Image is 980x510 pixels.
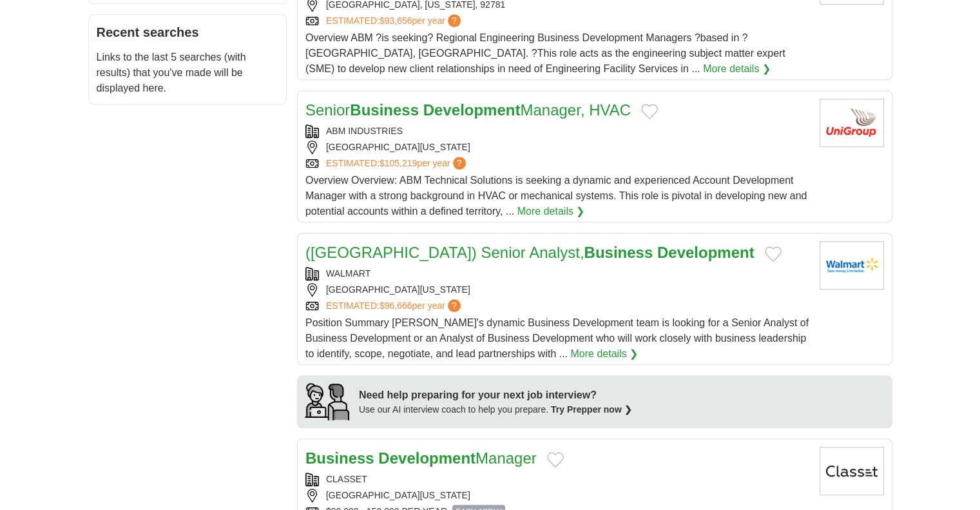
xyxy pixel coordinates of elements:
img: ABM Industries logo [820,99,884,147]
strong: Business [584,244,653,261]
a: More details ❯ [570,346,638,362]
a: WALMART [326,268,370,279]
div: [GEOGRAPHIC_DATA][US_STATE] [305,283,809,297]
a: ESTIMATED:$93,656per year? [326,14,463,28]
div: [GEOGRAPHIC_DATA][US_STATE] [305,489,809,502]
p: Links to the last 5 searches (with results) that you've made will be displayed here. [97,50,278,96]
button: Add to favorite jobs [641,104,658,119]
div: Use our AI interview coach to help you prepare. [359,403,632,417]
span: ? [448,299,461,312]
h2: Recent searches [97,23,278,42]
a: Try Prepper now ❯ [551,404,632,415]
span: Position Summary [PERSON_NAME]'s dynamic Business Development team is looking for a Senior Analys... [305,317,809,359]
span: Overview Overview: ABM Technical Solutions is seeking a dynamic and experienced Account Developme... [305,175,807,217]
span: ? [448,14,461,27]
a: ABM INDUSTRIES [326,126,403,136]
strong: Development [657,244,754,261]
strong: Business [305,449,374,467]
a: ([GEOGRAPHIC_DATA]) Senior Analyst,Business Development [305,244,754,261]
button: Add to favorite jobs [547,452,564,467]
span: Overview ABM ?is seeking? Regional Engineering Business Development Managers ?based in ?[GEOGRAPH... [305,32,785,74]
a: ESTIMATED:$96,666per year? [326,299,463,313]
a: More details ❯ [517,204,585,219]
a: Business DevelopmentManager [305,449,537,467]
span: $93,656 [380,15,412,26]
button: Add to favorite jobs [765,246,782,262]
a: ESTIMATED:$105,219per year? [326,157,468,170]
a: More details ❯ [703,61,771,77]
span: ? [453,157,466,170]
div: [GEOGRAPHIC_DATA][US_STATE] [305,141,809,154]
span: $105,219 [380,158,417,168]
strong: Business [350,101,419,119]
a: SeniorBusiness DevelopmentManager, HVAC [305,101,631,119]
div: CLASSET [305,473,809,486]
span: $96,666 [380,300,412,311]
strong: Development [423,101,521,119]
img: Company logo [820,447,884,495]
img: Walmart logo [820,241,884,289]
strong: Development [378,449,476,467]
div: Need help preparing for your next job interview? [359,387,632,403]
